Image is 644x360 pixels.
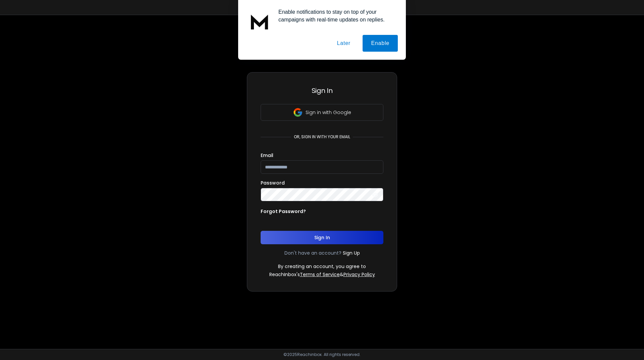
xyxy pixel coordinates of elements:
[343,250,360,256] a: Sign Up
[363,35,398,52] button: Enable
[261,208,306,215] p: Forgot Password?
[278,263,366,270] p: By creating an account, you agree to
[343,271,375,278] a: Privacy Policy
[306,109,351,116] p: Sign in with Google
[261,104,383,121] button: Sign in with Google
[283,352,361,357] p: © 2025 Reachinbox. All rights reserved.
[300,271,340,278] a: Terms of Service
[291,134,353,140] p: or, sign in with your email
[261,181,285,185] label: Password
[284,250,341,256] p: Don't have an account?
[261,153,273,158] label: Email
[328,35,359,52] button: Later
[269,271,375,278] p: ReachInbox's &
[246,8,273,35] img: notification icon
[261,86,383,95] h3: Sign In
[261,231,383,244] button: Sign In
[273,8,398,23] div: Enable notifications to stay on top of your campaigns with real-time updates on replies.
